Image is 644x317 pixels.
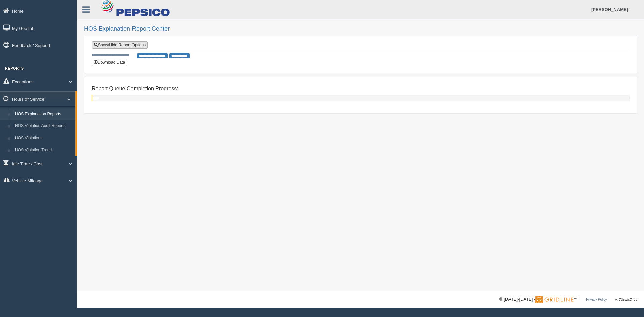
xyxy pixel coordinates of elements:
img: Gridline [535,296,573,303]
button: Download Data [92,59,127,66]
a: HOS Violation Audit Reports [12,120,75,132]
h2: HOS Explanation Report Center [84,25,637,32]
span: v. 2025.5.2403 [615,298,637,301]
a: HOS Violations [12,132,75,144]
a: Show/Hide Report Options [92,41,148,49]
div: © [DATE]-[DATE] - ™ [499,296,637,303]
a: HOS Violation Trend [12,144,75,156]
h4: Report Queue Completion Progress: [92,86,630,92]
a: Privacy Policy [586,298,607,301]
a: HOS Explanation Reports [12,108,75,120]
